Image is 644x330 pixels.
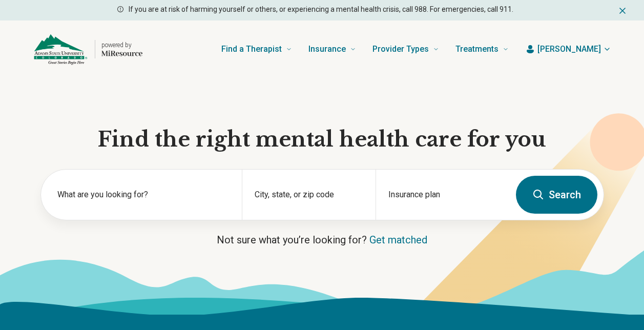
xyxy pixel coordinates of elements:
[525,43,611,55] button: [PERSON_NAME]
[516,176,597,214] button: Search
[308,42,346,56] span: Insurance
[372,29,439,70] a: Provider Types
[372,42,429,56] span: Provider Types
[40,126,604,153] h1: Find the right mental health care for you
[455,29,509,70] a: Treatments
[369,234,427,246] a: Get matched
[101,41,142,49] p: powered by
[57,189,230,201] label: What are you looking for?
[221,42,282,56] span: Find a Therapist
[33,33,142,66] a: Home page
[308,29,356,70] a: Insurance
[221,29,292,70] a: Find a Therapist
[537,43,601,55] span: [PERSON_NAME]
[617,4,628,16] button: Dismiss
[129,4,513,15] p: If you are at risk of harming yourself or others, or experiencing a mental health crisis, call 98...
[40,233,604,247] p: Not sure what you’re looking for?
[455,42,498,56] span: Treatments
